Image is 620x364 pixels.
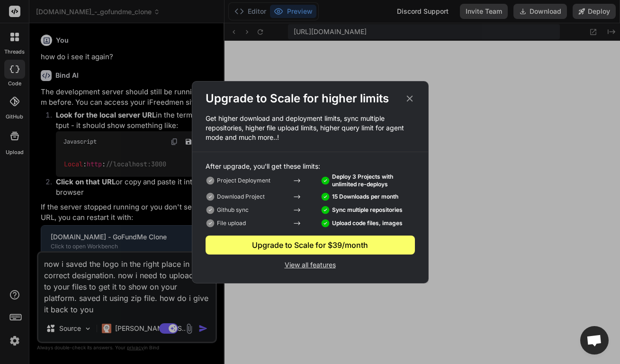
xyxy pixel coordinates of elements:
p: View all features [206,258,415,270]
div: Upgrade to Scale for $39/month [206,239,415,251]
p: File upload [217,219,246,227]
p: Github sync [217,206,249,214]
h2: Upgrade to Scale for higher limits [206,91,389,106]
div: Open chat [580,326,609,355]
p: Upload code files, images [332,219,403,227]
p: Deploy 3 Projects with unlimited re-deploys [332,173,415,188]
button: Upgrade to Scale for $39/month [206,236,415,255]
p: Get higher download and deployment limits, sync multiple repositories, higher file upload limits,... [192,114,428,142]
p: Download Project [217,193,265,200]
p: Project Deployment [217,177,270,184]
p: Sync multiple repositories [332,206,403,214]
p: 15 Downloads per month [332,193,398,200]
p: After upgrade, you'll get these limits: [206,162,415,171]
